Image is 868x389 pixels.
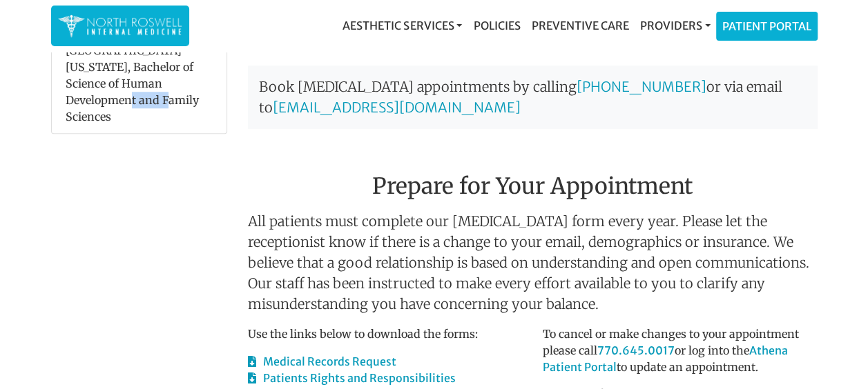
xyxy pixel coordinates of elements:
p: Use the links below to download the forms: [248,326,523,342]
p: Book [MEDICAL_DATA] appointments by calling or via email to [248,66,818,129]
a: Aesthetic Services [337,12,467,39]
h2: Prepare for Your Appointment [248,140,818,205]
a: [PHONE_NUMBER] [577,78,706,95]
a: Athena Patient Portal [543,343,788,374]
a: Patients Rights and Responsibilities [248,371,456,385]
a: Medical Records Request [248,355,396,368]
a: Patient Portal [717,12,817,40]
a: Policies [467,12,525,39]
a: [EMAIL_ADDRESS][DOMAIN_NAME] [273,99,521,116]
a: 770.645.0017 [597,343,675,357]
img: North Roswell Internal Medicine [58,12,182,39]
a: Providers [634,12,715,39]
p: To cancel or make changes to your appointment please call or log into the to update an appointment. [543,326,818,375]
a: Preventive Care [525,12,634,39]
p: All patients must complete our [MEDICAL_DATA] form every year. Please let the receptionist know i... [248,211,818,315]
li: [GEOGRAPHIC_DATA][US_STATE], Bachelor of Science of Human Development and Family Sciences [52,33,226,133]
